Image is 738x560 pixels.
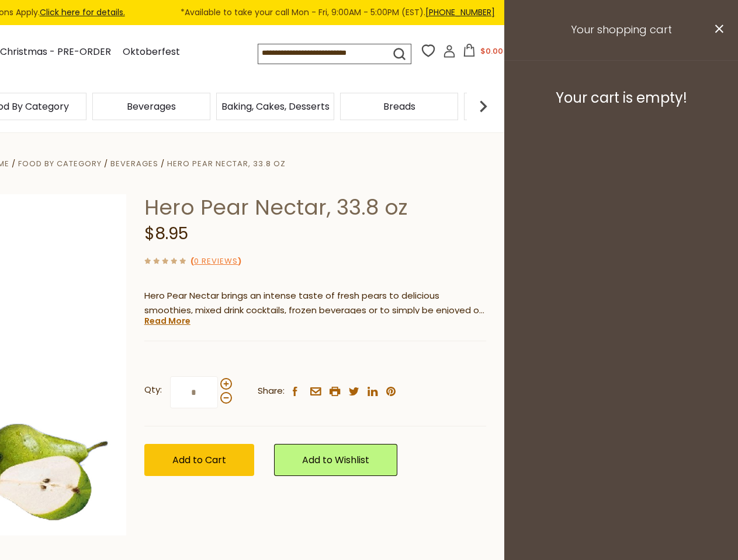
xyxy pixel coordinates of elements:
span: $0.00 [480,45,503,57]
p: Hero Pear Nectar brings an intense taste of fresh pears to delicious smoothies, mixed drink cockt... [144,289,486,318]
a: Beverages [110,158,158,169]
a: [PHONE_NUMBER] [425,6,495,18]
img: next arrow [472,94,495,118]
a: Add to Wishlist [274,444,397,476]
a: Baking, Cakes, Desserts [221,102,330,111]
a: Breads [383,102,415,111]
a: Hero Pear Nectar, 33.8 oz [167,158,286,169]
a: Food By Category [18,158,102,169]
strong: Qty: [144,383,162,397]
a: Beverages [127,102,176,111]
span: Share: [258,384,285,398]
button: $0.00 [458,44,508,61]
a: Oktoberfest [123,44,180,60]
h3: Your cart is empty! [519,89,723,107]
a: Click here for details. [40,6,125,18]
span: $8.95 [144,222,188,245]
a: 0 Reviews [194,256,238,268]
a: Read More [144,315,190,327]
button: Add to Cart [144,444,254,476]
span: *Available to take your call Mon - Fri, 9:00AM - 5:00PM (EST). [181,6,495,19]
span: Add to Cart [172,453,226,467]
h1: Hero Pear Nectar, 33.8 oz [144,194,486,220]
span: ( ) [190,256,241,267]
input: Qty: [170,376,218,408]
